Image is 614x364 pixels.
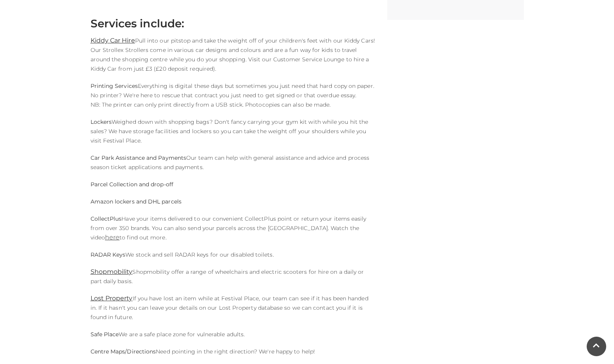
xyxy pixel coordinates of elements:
strong: Printing Services [91,82,138,89]
strong: Parcel Collection and drop-off [91,181,173,188]
strong: CollectPlus [91,215,122,222]
strong: Centre Maps/Directions [91,348,156,355]
strong: Lockers [91,118,112,125]
p: Pull into our pitstop and take the weight off of your children's feet with our Kiddy Cars! Our St... [91,36,376,73]
p: Shopmobility offer a range of wheelchairs and electric scooters for hire on a daily or part daily... [91,267,376,286]
p: Weighed down with shopping bags? Don't fancy carrying your gym kit with while you hit the sales? ... [91,117,376,145]
strong: Car Park Assistance and Payments [91,154,187,161]
h3: Services include: [91,17,376,30]
p: We are a safe place zone for vulnerable adults. [91,330,376,339]
a: Shopmobility [91,268,133,275]
strong: RADAR Keys [91,251,126,258]
strong: Amazon lockers and DHL parcels [91,198,182,205]
p: Our team can help with general assistance and advice and process season ticket applications and p... [91,153,376,172]
a: Lost Property [91,294,133,302]
p: Everything is digital these days but sometimes you just need that hard copy on paper. No printer?... [91,81,376,109]
p: We stock and sell RADAR keys for our disabled toilets. [91,250,376,259]
p: If you have lost an item while at Festival Place, our team can see if it has been handed in. If i... [91,294,376,322]
a: here [105,234,119,241]
p: Have your items delivered to our convenient CollectPlus point or return your items easily from ov... [91,214,376,242]
strong: Safe Place [91,331,119,338]
p: Need pointing in the right direction? We're happy to help! [91,347,376,356]
a: Kiddy Car Hire [91,37,135,44]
